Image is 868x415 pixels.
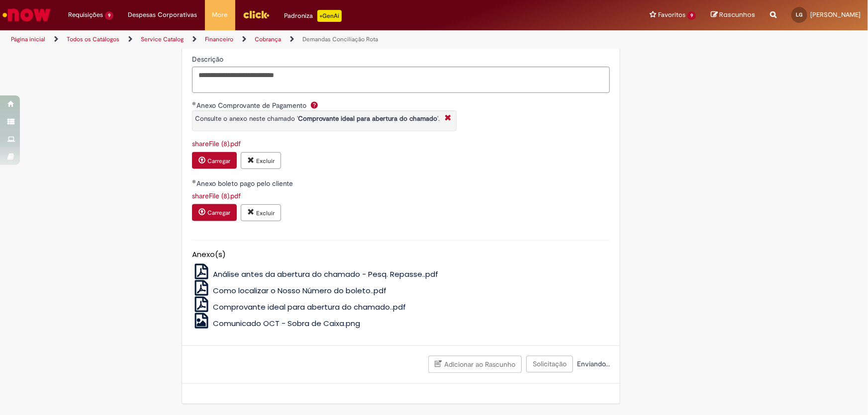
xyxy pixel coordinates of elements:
small: Carregar [207,209,230,217]
a: Todos os Catálogos [67,35,119,43]
span: Ajuda para Anexo Comprovante de Pagamento [308,101,320,109]
button: Carregar anexo de Anexo Comprovante de Pagamento Required [192,152,237,169]
a: Comprovante ideal para abertura do chamado..pdf [192,302,406,312]
span: Obrigatório Preenchido [192,179,196,183]
a: Análise antes da abertura do chamado - Pesq. Repasse..pdf [192,269,438,279]
strong: Comprovante ideal para abertura do chamado [298,114,437,123]
a: Download de shareFile (8).pdf [192,191,241,200]
h5: Anexo(s) [192,250,610,259]
span: [PERSON_NAME] [810,10,861,19]
span: Descrição [192,55,225,64]
small: Excluir [256,157,275,165]
span: More [212,10,228,20]
span: Comunicado OCT - Sobra de Caixa.png [213,318,360,329]
span: Anexo boleto pago pelo cliente [196,179,295,188]
span: Consulte o anexo neste chamado ' '. [195,114,440,123]
span: Despesas Corporativas [128,10,197,20]
span: Favoritos [658,10,685,20]
a: Rascunhos [711,10,755,20]
span: Como localizar o Nosso Número do boleto..pdf [213,285,386,296]
i: Fechar More information Por question_anexo_comprovante_pagamento [442,113,454,124]
span: Requisições [68,10,103,20]
a: Demandas Conciliação Rota [302,35,378,43]
span: LG [796,11,803,18]
a: Cobrança [255,35,281,43]
p: +GenAi [317,10,342,22]
span: 9 [105,11,113,20]
a: Service Catalog [141,35,184,43]
a: Página inicial [11,35,45,43]
a: Download de shareFile (8).pdf [192,139,241,148]
ul: Trilhas de página [7,30,571,49]
img: click_logo_yellow_360x200.png [243,7,270,22]
button: Carregar anexo de Anexo boleto pago pelo cliente Required [192,204,237,221]
a: Como localizar o Nosso Número do boleto..pdf [192,285,386,296]
div: Padroniza [285,10,342,22]
span: Análise antes da abertura do chamado - Pesq. Repasse..pdf [213,269,438,279]
span: Comprovante ideal para abertura do chamado..pdf [213,302,406,312]
span: 9 [687,11,696,20]
span: Rascunhos [719,10,755,19]
small: Carregar [207,157,230,165]
span: Obrigatório Preenchido [192,101,196,105]
img: ServiceNow [1,5,52,25]
textarea: Descrição [192,67,610,93]
small: Excluir [256,209,275,217]
button: Excluir anexo shareFile (8).pdf [241,204,281,221]
span: Anexo Comprovante de Pagamento [196,101,308,110]
span: Enviando... [575,359,610,368]
button: Excluir anexo shareFile (8).pdf [241,152,281,169]
a: Financeiro [205,35,233,43]
a: Comunicado OCT - Sobra de Caixa.png [192,318,360,329]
